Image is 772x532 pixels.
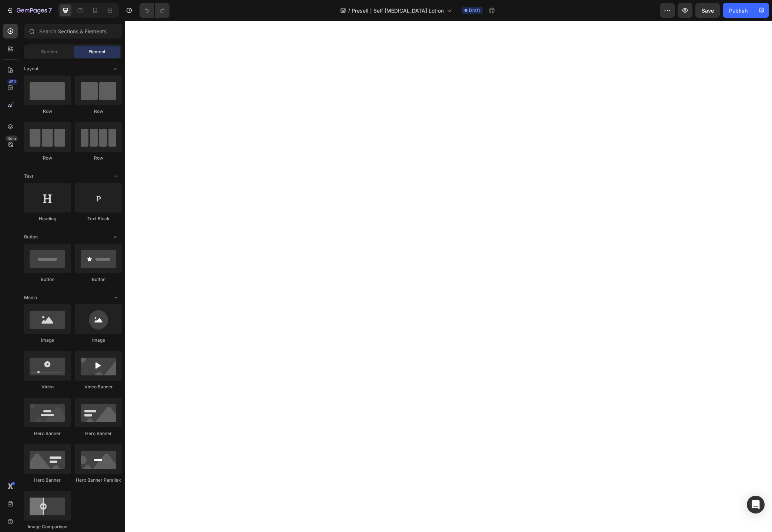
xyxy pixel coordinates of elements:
span: Toggle open [110,170,122,182]
span: / [348,7,350,14]
button: 7 [3,3,55,18]
button: Save [695,3,720,18]
span: Toggle open [110,292,122,304]
div: Beta [6,135,18,141]
div: Video [24,384,71,390]
div: Row [75,155,122,161]
span: Media [24,294,37,301]
span: Section [41,48,57,55]
div: Row [75,108,122,115]
span: Presell | Self [MEDICAL_DATA] Lotion [352,7,444,14]
span: Save [702,7,714,14]
div: Image Comparison [24,523,71,530]
div: Text Block [75,215,122,222]
span: Toggle open [110,231,122,243]
div: Hero Banner [75,430,122,437]
div: Undo/Redo [140,3,169,18]
span: Toggle open [110,63,122,75]
input: Search Sections & Elements [24,24,122,39]
div: Hero Banner [24,430,71,437]
div: Hero Banner Parallax [75,477,122,484]
div: Publish [729,7,748,14]
p: 7 [48,6,52,15]
div: 450 [7,79,18,85]
span: Element [88,48,105,55]
div: Image [75,337,122,344]
span: Draft [469,7,480,14]
div: Row [24,108,71,115]
span: Layout [24,66,38,72]
div: Button [75,276,122,283]
div: Image [24,337,71,344]
div: Row [24,155,71,161]
div: Hero Banner [24,477,71,484]
span: Button [24,234,38,240]
span: Text [24,173,33,180]
div: Button [24,276,71,283]
div: Video Banner [75,384,122,390]
button: Publish [723,3,754,18]
div: Open Intercom Messenger [747,496,765,513]
div: Heading [24,215,71,222]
